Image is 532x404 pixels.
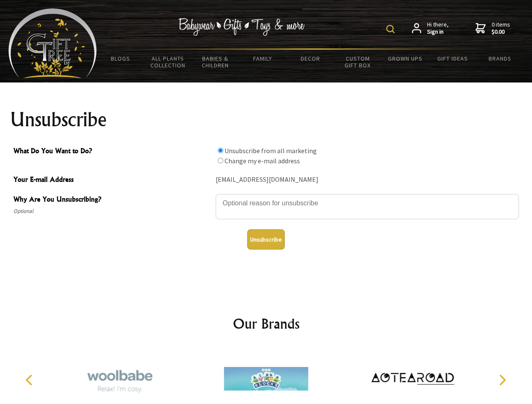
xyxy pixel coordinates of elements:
h1: Unsubscribe [10,109,522,130]
a: Custom Gift Box [334,50,382,74]
button: Previous [21,371,40,389]
a: BLOGS [97,50,144,67]
img: product search [386,25,395,33]
textarea: Why Are You Unsubscribing? [216,194,519,219]
h2: Our Brands [17,314,516,334]
strong: Sign in [427,28,449,36]
span: Your E-mail Address [13,174,211,186]
a: All Plants Collection [144,50,192,74]
span: Why Are You Unsubscribing? [13,194,211,206]
a: Brands [476,50,524,67]
span: 0 items [492,21,510,36]
label: Change my e-mail address [225,157,300,165]
a: Gift Ideas [429,50,476,67]
strong: $0.00 [492,28,510,36]
input: What Do You Want to Do? [218,158,223,163]
div: [EMAIL_ADDRESS][DOMAIN_NAME] [216,173,519,186]
span: Hi there, [427,21,449,36]
a: Hi there,Sign in [412,21,449,36]
span: Optional [13,206,211,216]
a: Grown Ups [381,50,429,67]
span: What Do You Want to Do? [13,146,211,158]
a: Family [239,50,287,67]
a: 0 items$0.00 [476,21,510,36]
a: Babies & Children [192,50,239,74]
input: What Do You Want to Do? [218,148,223,153]
img: Babyware - Gifts - Toys and more... [8,8,97,78]
label: Unsubscribe from all marketing [225,146,317,155]
a: Decor [286,50,334,67]
button: Unsubscribe [247,229,285,250]
button: Next [493,371,511,389]
img: Babywear - Gifts - Toys & more [179,18,305,36]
